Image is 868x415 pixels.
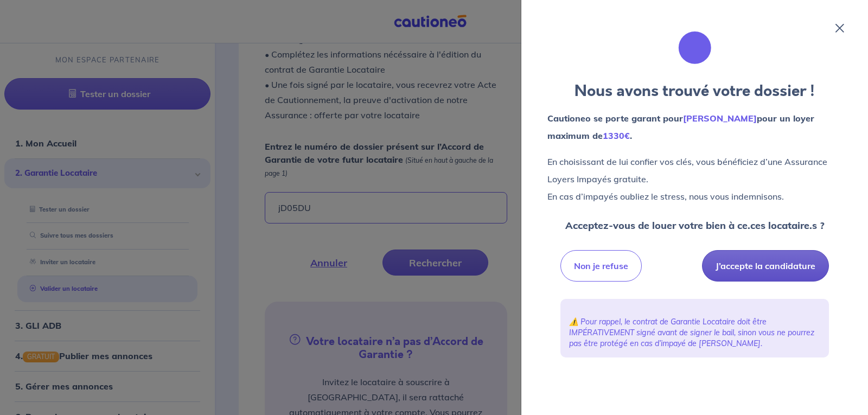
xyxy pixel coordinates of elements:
em: 1330€ [603,130,630,141]
p: En choisissant de lui confier vos clés, vous bénéficiez d’une Assurance Loyers Impayés gratuite. ... [547,153,842,205]
em: [PERSON_NAME] [683,113,757,124]
strong: Cautioneo se porte garant pour pour un loyer maximum de . [547,113,814,141]
strong: Nous avons trouvé votre dossier ! [575,80,815,102]
p: ⚠️ Pour rappel, le contrat de Garantie Locataire doit être IMPÉRATIVEMENT signé avant de signer l... [569,316,820,349]
img: illu_folder.svg [673,26,717,69]
button: Non je refuse [560,250,642,282]
button: J’accepte la candidature [702,250,829,282]
strong: Acceptez-vous de louer votre bien à ce.ces locataire.s ? [565,219,825,232]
